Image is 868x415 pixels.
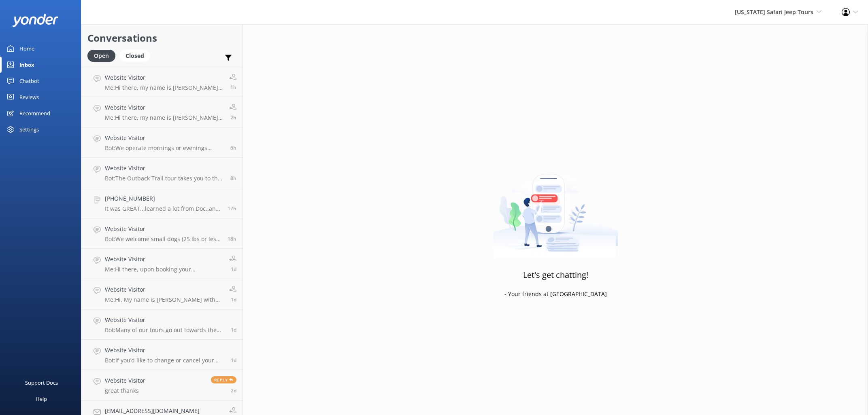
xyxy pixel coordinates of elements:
a: Website VisitorMe:Hi there, my name is [PERSON_NAME], I will be glad to help you. Please give us ... [81,97,243,127]
span: Oct 01 2025 09:02pm (UTC -07:00) America/Phoenix [228,205,236,212]
span: Oct 02 2025 12:07pm (UTC -07:00) America/Phoenix [230,114,236,121]
p: Bot: We welcome small dogs (25 lbs or less) on our mild, paved tours, and they can ride free if t... [105,235,221,243]
div: Support Docs [25,375,58,391]
p: Me: Hi, My name is [PERSON_NAME] with Safari Jeep Tours. If your kids are over the age of [DEMOGR... [105,296,223,303]
span: Reply [211,376,236,383]
h4: Website Visitor [105,73,223,82]
a: [PHONE_NUMBER]It was GREAT...learned a lot from Doc..and enjoyed the ride...17h [81,188,243,218]
span: Sep 30 2025 12:57pm (UTC -07:00) America/Phoenix [231,387,236,394]
div: Closed [119,50,150,62]
div: Chatbot [19,73,39,89]
h4: Website Visitor [105,224,221,233]
p: Me: Hi there, upon booking your reservation, we are able to add on gratuity for your tour guide. [105,266,223,273]
span: Sep 30 2025 04:33pm (UTC -07:00) America/Phoenix [231,357,236,364]
h4: Website Visitor [105,315,225,324]
p: Bot: We operate mornings or evenings Outback Trail Tours. You can view live availability [URL][DO... [105,144,224,152]
span: [US_STATE] Safari Jeep Tours [735,8,813,16]
h4: Website Visitor [105,285,223,294]
a: Website VisitorBot:We welcome small dogs (25 lbs or less) on our mild, paved tours, and they can ... [81,218,243,249]
div: Inbox [19,57,34,73]
h4: Website Visitor [105,133,224,142]
h4: Website Visitor [105,346,225,355]
div: Reviews [19,89,39,105]
a: Website VisitorMe:Hi there, my name is [PERSON_NAME], I will be glad to help you. Please give us ... [81,67,243,97]
div: Home [19,40,34,57]
p: Me: Hi there, my name is [PERSON_NAME], I will be glad to help you. Please give us a call at Safa... [105,84,223,91]
div: Help [36,391,47,407]
a: Website VisitorMe:Hi there, upon booking your reservation, we are able to add on gratuity for you... [81,249,243,279]
a: Website Visitorgreat thanksReply2d [81,370,243,400]
h4: [PHONE_NUMBER] [105,194,221,203]
a: Open [87,51,119,60]
span: Oct 02 2025 07:55am (UTC -07:00) America/Phoenix [230,144,236,151]
a: Website VisitorBot:We operate mornings or evenings Outback Trail Tours. You can view live availab... [81,127,243,158]
span: Oct 01 2025 01:03pm (UTC -07:00) America/Phoenix [231,266,236,273]
h4: Website Visitor [105,255,223,264]
h4: Website Visitor [105,164,224,173]
p: - Your friends at [GEOGRAPHIC_DATA] [504,290,607,299]
h4: Website Visitor [105,103,223,112]
img: yonder-white-logo.png [12,14,59,27]
div: Open [87,50,115,62]
p: Bot: If you’d like to change or cancel your bookings, please give us a call at [PHONE_NUMBER]. [105,357,225,364]
p: Bot: The Outback Trail tour takes you to the west side of [GEOGRAPHIC_DATA] into the desert, offe... [105,175,224,182]
span: Oct 01 2025 08:45pm (UTC -07:00) America/Phoenix [228,235,236,242]
p: Me: Hi there, my name is [PERSON_NAME], I will be glad to help you. Please give us a call at Safa... [105,114,223,121]
a: Closed [119,51,154,60]
a: Website VisitorBot:If you’d like to change or cancel your bookings, please give us a call at [PHO... [81,340,243,370]
span: Oct 01 2025 01:03pm (UTC -07:00) America/Phoenix [231,296,236,303]
img: artwork of a man stealing a conversation from at giant smartphone [493,157,618,258]
a: Website VisitorBot:Many of our tours go out towards the end of the day. The best tours for explor... [81,309,243,340]
p: great thanks [105,387,145,394]
h3: Let's get chatting! [523,269,588,282]
p: It was GREAT...learned a lot from Doc..and enjoyed the ride... [105,205,221,212]
a: Website VisitorMe:Hi, My name is [PERSON_NAME] with Safari Jeep Tours. If your kids are over the ... [81,279,243,309]
p: Bot: Many of our tours go out towards the end of the day. The best tours for exploring [GEOGRAPHI... [105,326,225,334]
div: Settings [19,121,39,138]
span: Oct 02 2025 01:38pm (UTC -07:00) America/Phoenix [230,84,236,91]
div: Recommend [19,105,50,121]
span: Sep 30 2025 05:30pm (UTC -07:00) America/Phoenix [231,326,236,333]
h4: Website Visitor [105,376,145,385]
span: Oct 02 2025 06:31am (UTC -07:00) America/Phoenix [230,175,236,182]
a: Website VisitorBot:The Outback Trail tour takes you to the west side of [GEOGRAPHIC_DATA] into th... [81,158,243,188]
h2: Conversations [87,30,236,46]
